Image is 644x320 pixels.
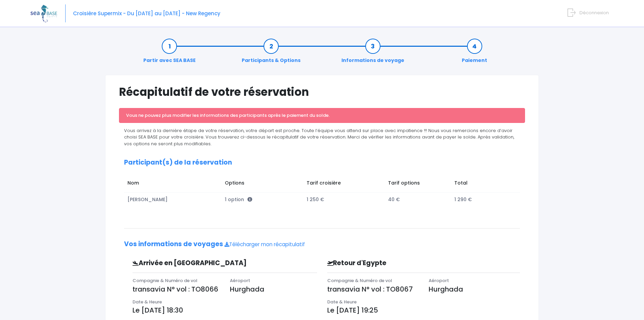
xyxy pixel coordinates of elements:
p: transavia N° vol : TO8067 [327,284,419,294]
p: Hurghada [230,284,317,294]
h3: Retour d'Egypte [322,259,474,267]
span: Date & Heure [327,299,357,305]
td: Nom [124,176,222,192]
span: Compagnie & Numéro de vol [133,277,197,284]
span: Vous arrivez à la dernière étape de votre réservation, votre départ est proche. Toute l’équipe vo... [124,127,514,147]
td: 1 250 € [303,192,385,206]
a: Télécharger mon récapitulatif [224,241,305,248]
p: transavia N° vol : TO8066 [133,284,220,294]
h1: Récapitulatif de votre réservation [119,85,525,99]
div: Vous ne pouvez plus modifier les informations des participants après le paiement du solde. [119,108,525,123]
p: Hurghada [429,284,520,294]
a: Informations de voyage [338,43,408,64]
td: Tarif options [385,176,451,192]
p: Le [DATE] 18:30 [133,305,317,315]
a: Participants & Options [238,43,304,64]
td: Options [222,176,303,192]
span: Déconnexion [579,9,609,16]
td: 40 € [385,192,451,206]
p: Le [DATE] 19:25 [327,305,520,315]
h2: Participant(s) de la réservation [124,159,520,167]
td: Tarif croisière [303,176,385,192]
h3: Arrivée en [GEOGRAPHIC_DATA] [127,259,273,267]
a: Paiement [458,43,491,64]
td: [PERSON_NAME] [124,192,222,206]
span: Compagnie & Numéro de vol [327,277,392,284]
span: Aéroport [230,277,250,284]
span: Date & Heure [133,299,162,305]
h2: Vos informations de voyages [124,240,520,248]
span: 1 option [225,196,252,203]
td: Total [451,176,514,192]
span: Aéroport [429,277,449,284]
a: Partir avec SEA BASE [140,43,199,64]
td: 1 290 € [451,192,514,206]
span: Croisière Supermix - Du [DATE] au [DATE] - New Regency [73,10,220,17]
